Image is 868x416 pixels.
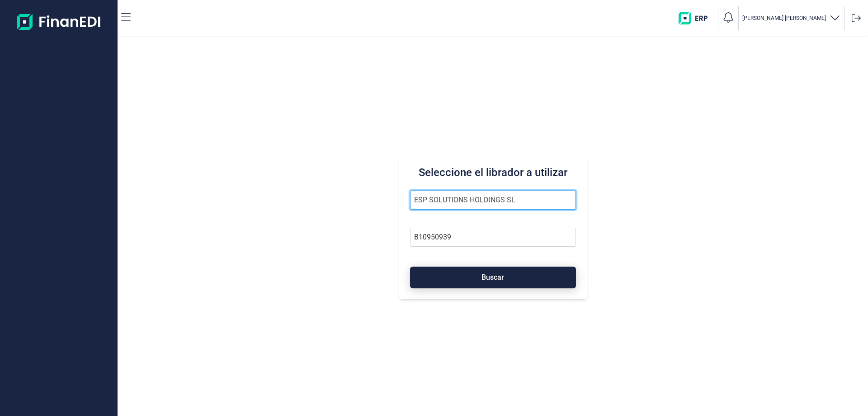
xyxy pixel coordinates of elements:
span: Buscar [481,274,504,281]
img: erp [679,12,714,24]
button: [PERSON_NAME] [PERSON_NAME] [742,12,840,25]
p: [PERSON_NAME] [PERSON_NAME] [742,14,826,22]
button: Buscar [410,267,576,288]
h3: Seleccione el librador a utilizar [410,165,576,180]
input: Seleccione la razón social [410,191,576,210]
img: Logo de aplicación [17,7,101,36]
input: Busque por NIF [410,228,576,247]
